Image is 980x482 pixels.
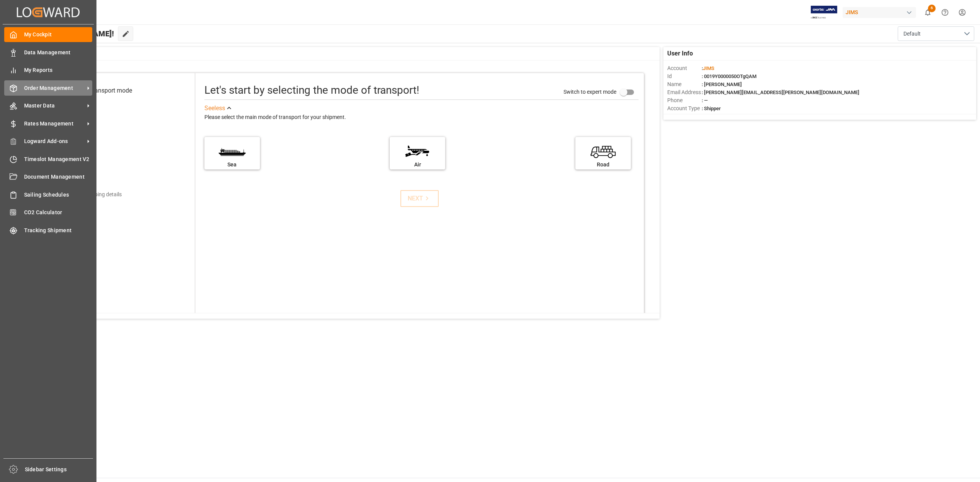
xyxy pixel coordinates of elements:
[928,5,936,12] span: 6
[667,49,693,58] span: User Info
[73,86,132,95] div: Select transport mode
[24,155,93,163] span: Timeslot Management V2
[843,5,919,20] button: JIMS
[208,161,256,169] div: Sea
[702,98,708,103] span: : —
[667,88,702,96] span: Email Address
[24,173,93,181] span: Document Management
[667,96,702,104] span: Phone
[811,6,837,19] img: Exertis%20JAM%20-%20Email%20Logo.jpg_1722504956.jpg
[24,49,93,57] span: Data Management
[25,466,93,474] span: Sidebar Settings
[400,190,439,207] button: NEXT
[24,137,85,145] span: Logward Add-ons
[702,65,714,71] span: :
[408,194,431,203] div: NEXT
[204,104,225,113] div: See less
[394,161,441,169] div: Air
[702,73,756,79] span: : 0019Y0000050OTgQAM
[24,31,93,39] span: My Cockpit
[702,90,859,95] span: : [PERSON_NAME][EMAIL_ADDRESS][PERSON_NAME][DOMAIN_NAME]
[563,89,616,95] span: Switch to expert mode
[702,81,742,87] span: : [PERSON_NAME]
[667,72,702,80] span: Id
[24,102,85,110] span: Master Data
[24,66,93,74] span: My Reports
[24,208,93,217] span: CO2 Calculator
[4,223,92,238] a: Tracking Shipment
[4,151,92,166] a: Timeslot Management V2
[4,63,92,78] a: My Reports
[579,161,627,169] div: Road
[4,27,92,42] a: My Cockpit
[898,26,974,41] button: open menu
[4,45,92,60] a: Data Management
[919,4,936,21] button: show 6 new notifications
[24,226,93,234] span: Tracking Shipment
[4,205,92,220] a: CO2 Calculator
[204,82,419,98] div: Let's start by selecting the mode of transport!
[4,169,92,184] a: Document Management
[24,120,85,128] span: Rates Management
[903,30,921,38] span: Default
[667,64,702,72] span: Account
[24,191,93,199] span: Sailing Schedules
[4,187,92,202] a: Sailing Schedules
[843,7,916,18] div: JIMS
[936,4,954,21] button: Help Center
[667,80,702,88] span: Name
[702,106,721,111] span: : Shipper
[24,84,85,92] span: Order Management
[703,65,714,71] span: JIMS
[667,104,702,112] span: Account Type
[204,113,639,122] div: Please select the main mode of transport for your shipment.
[74,191,122,199] div: Add shipping details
